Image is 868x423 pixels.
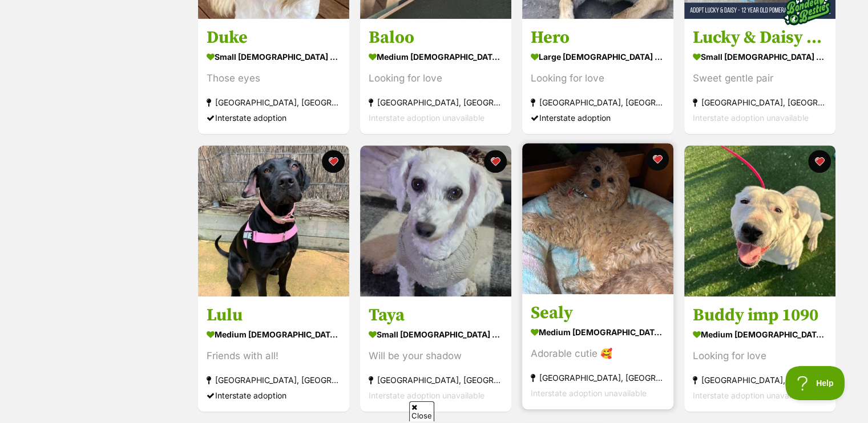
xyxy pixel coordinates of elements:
[522,143,673,294] img: Sealy
[207,95,341,111] div: [GEOGRAPHIC_DATA], [GEOGRAPHIC_DATA]
[684,296,835,412] a: Buddy imp 1090 medium [DEMOGRAPHIC_DATA] Dog Looking for love [GEOGRAPHIC_DATA], [GEOGRAPHIC_DATA...
[531,346,665,361] div: Adorable cutie 🥰
[531,49,665,66] div: large [DEMOGRAPHIC_DATA] Dog
[369,95,503,111] div: [GEOGRAPHIC_DATA], [GEOGRAPHIC_DATA]
[360,19,511,135] a: Baloo medium [DEMOGRAPHIC_DATA] Dog Looking for love [GEOGRAPHIC_DATA], [GEOGRAPHIC_DATA] Interst...
[522,294,673,409] a: Sealy medium [DEMOGRAPHIC_DATA] Dog Adorable cutie 🥰 [GEOGRAPHIC_DATA], [GEOGRAPHIC_DATA] Interst...
[693,391,809,400] span: Interstate adoption unavailable
[207,348,341,364] div: Friends with all!
[207,388,341,403] div: Interstate adoption
[531,95,665,111] div: [GEOGRAPHIC_DATA], [GEOGRAPHIC_DATA]
[207,71,341,87] div: Those eyes
[369,113,485,123] span: Interstate adoption unavailable
[207,372,341,388] div: [GEOGRAPHIC_DATA], [GEOGRAPHIC_DATA]
[322,150,345,173] button: favourite
[369,391,485,400] span: Interstate adoption unavailable
[207,304,341,326] h3: Lulu
[693,49,827,66] div: small [DEMOGRAPHIC_DATA] Dog
[198,296,349,412] a: Lulu medium [DEMOGRAPHIC_DATA] Dog Friends with all! [GEOGRAPHIC_DATA], [GEOGRAPHIC_DATA] Interst...
[785,366,845,400] iframe: Help Scout Beacon - Open
[369,348,503,364] div: Will be your shadow
[207,326,341,343] div: medium [DEMOGRAPHIC_DATA] Dog
[207,111,341,126] div: Interstate adoption
[198,145,349,296] img: Lulu
[207,27,341,49] h3: Duke
[484,150,507,173] button: favourite
[522,19,673,135] a: Hero large [DEMOGRAPHIC_DATA] Dog Looking for love [GEOGRAPHIC_DATA], [GEOGRAPHIC_DATA] Interstat...
[198,19,349,135] a: Duke small [DEMOGRAPHIC_DATA] Dog Those eyes [GEOGRAPHIC_DATA], [GEOGRAPHIC_DATA] Interstate adop...
[369,49,503,66] div: medium [DEMOGRAPHIC_DATA] Dog
[360,296,511,412] a: Taya small [DEMOGRAPHIC_DATA] Dog Will be your shadow [GEOGRAPHIC_DATA], [GEOGRAPHIC_DATA] Inters...
[531,111,665,126] div: Interstate adoption
[693,348,827,364] div: Looking for love
[808,150,831,173] button: favourite
[693,372,827,388] div: [GEOGRAPHIC_DATA], [GEOGRAPHIC_DATA]
[369,326,503,343] div: small [DEMOGRAPHIC_DATA] Dog
[693,27,827,49] h3: Lucky & Daisy - [DEMOGRAPHIC_DATA] Pomeranians
[369,27,503,49] h3: Baloo
[369,71,503,87] div: Looking for love
[693,95,827,111] div: [GEOGRAPHIC_DATA], [GEOGRAPHIC_DATA]
[409,401,434,421] span: Close
[207,49,341,66] div: small [DEMOGRAPHIC_DATA] Dog
[369,372,503,388] div: [GEOGRAPHIC_DATA], [GEOGRAPHIC_DATA]
[531,27,665,49] h3: Hero
[531,71,665,87] div: Looking for love
[369,304,503,326] h3: Taya
[684,145,835,296] img: Buddy imp 1090
[531,302,665,324] h3: Sealy
[531,388,647,398] span: Interstate adoption unavailable
[693,71,827,87] div: Sweet gentle pair
[693,326,827,343] div: medium [DEMOGRAPHIC_DATA] Dog
[693,113,809,123] span: Interstate adoption unavailable
[360,145,511,296] img: Taya
[684,19,835,135] a: Lucky & Daisy - [DEMOGRAPHIC_DATA] Pomeranians small [DEMOGRAPHIC_DATA] Dog Sweet gentle pair [GE...
[693,304,827,326] h3: Buddy imp 1090
[531,370,665,385] div: [GEOGRAPHIC_DATA], [GEOGRAPHIC_DATA]
[531,324,665,340] div: medium [DEMOGRAPHIC_DATA] Dog
[646,148,669,170] button: favourite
